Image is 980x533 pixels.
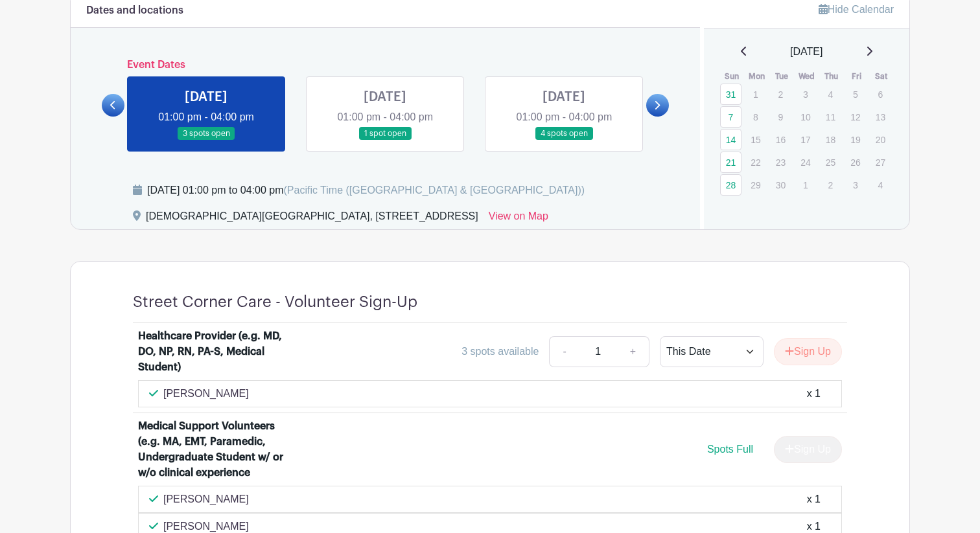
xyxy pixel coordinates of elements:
[794,70,819,83] th: Wed
[845,84,866,104] p: 5
[770,107,791,127] p: 9
[820,175,841,195] p: 2
[770,130,791,150] p: 16
[720,174,741,196] a: 28
[795,84,816,104] p: 3
[147,183,585,198] div: [DATE] 01:00 pm to 04:00 pm
[845,107,866,127] p: 12
[745,175,766,195] p: 29
[820,84,841,104] p: 4
[745,130,766,150] p: 15
[870,130,891,150] p: 20
[820,152,841,172] p: 25
[795,152,816,172] p: 24
[163,492,249,507] p: [PERSON_NAME]
[745,107,766,127] p: 8
[870,84,891,104] p: 6
[720,152,741,173] a: 21
[790,44,822,60] span: [DATE]
[86,5,183,17] h6: Dates and locations
[283,185,585,196] span: (Pacific Time ([GEOGRAPHIC_DATA] & [GEOGRAPHIC_DATA]))
[549,336,579,367] a: -
[146,209,478,229] div: [DEMOGRAPHIC_DATA][GEOGRAPHIC_DATA], [STREET_ADDRESS]
[869,70,894,83] th: Sat
[870,152,891,172] p: 27
[745,152,766,172] p: 22
[795,175,816,195] p: 1
[844,70,869,83] th: Fri
[870,107,891,127] p: 13
[489,209,548,229] a: View on Map
[744,70,769,83] th: Mon
[133,293,417,312] h4: Street Corner Care - Volunteer Sign-Up
[774,338,842,365] button: Sign Up
[720,84,741,105] a: 31
[807,492,821,507] div: x 1
[720,129,741,150] a: 14
[770,175,791,195] p: 30
[163,386,249,402] p: [PERSON_NAME]
[138,418,299,481] div: Medical Support Volunteers (e.g. MA, EMT, Paramedic, Undergraduate Student w/ or w/o clinical exp...
[707,444,753,455] span: Spots Full
[138,328,299,375] div: Healthcare Provider (e.g. MD, DO, NP, RN, PA-S, Medical Student)
[617,336,649,367] a: +
[461,344,539,359] div: 3 spots available
[845,152,866,172] p: 26
[870,175,891,195] p: 4
[845,175,866,195] p: 3
[770,84,791,104] p: 2
[769,70,795,83] th: Tue
[719,70,745,83] th: Sun
[820,130,841,150] p: 18
[820,107,841,127] p: 11
[819,4,894,15] a: Hide Calendar
[819,70,845,83] th: Thu
[795,107,816,127] p: 10
[795,130,816,150] p: 17
[720,106,741,128] a: 7
[770,152,791,172] p: 23
[124,59,646,71] h6: Event Dates
[845,130,866,150] p: 19
[807,386,821,402] div: x 1
[745,84,766,104] p: 1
